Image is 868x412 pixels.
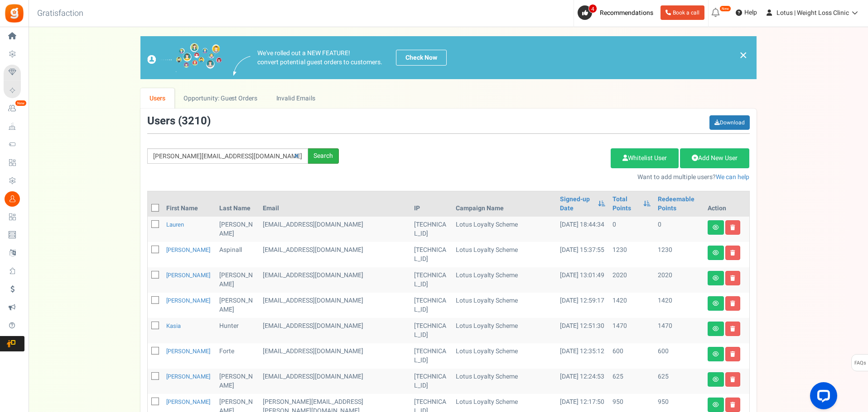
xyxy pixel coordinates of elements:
th: Campaign Name [452,191,556,217]
i: View details [713,275,719,281]
td: Lotus Loyalty Scheme [452,343,556,369]
td: Lotus Loyalty Scheme [452,293,556,318]
i: View details [713,377,719,382]
a: Lauren [166,220,184,229]
td: [TECHNICAL_ID] [410,217,452,242]
i: Delete user [730,351,735,357]
td: 600 [609,343,654,369]
td: 1230 [609,242,654,267]
a: Reset [289,148,304,164]
img: images [233,56,251,76]
a: [PERSON_NAME] [166,398,210,406]
a: Download [709,115,750,130]
td: [TECHNICAL_ID] [410,318,452,343]
td: customer [259,293,410,318]
i: Delete user [730,377,735,382]
th: Action [704,191,749,217]
a: Kasia [166,322,181,330]
td: [PERSON_NAME] [216,369,259,394]
a: [PERSON_NAME] [166,296,210,305]
p: Want to add multiple users? [352,173,750,182]
i: Delete user [730,275,735,281]
a: Opportunity: Guest Orders [174,88,266,109]
td: customer [259,267,410,293]
th: Last Name [216,191,259,217]
td: customer [259,318,410,343]
td: [TECHNICAL_ID] [410,293,452,318]
i: Delete user [730,402,735,407]
a: Users [140,88,175,109]
td: Forte [216,343,259,369]
i: View details [713,402,719,407]
a: × [739,50,747,61]
i: Delete user [730,326,735,331]
th: Email [259,191,410,217]
span: Help [742,8,757,17]
td: [DATE] 18:44:34 [556,217,609,242]
td: [PERSON_NAME] [216,217,259,242]
td: 1420 [654,293,704,318]
td: [DATE] 12:51:30 [556,318,609,343]
td: 600 [654,343,704,369]
input: Search by email or name [147,148,308,164]
td: Hunter [216,318,259,343]
td: 1420 [609,293,654,318]
td: [DATE] 15:37:55 [556,242,609,267]
span: Lotus | Weight Loss Clinic [776,8,849,18]
td: [TECHNICAL_ID] [410,343,452,369]
a: [PERSON_NAME] [166,372,210,381]
td: Lotus Loyalty Scheme [452,242,556,267]
th: First Name [163,191,216,217]
td: [PERSON_NAME] [216,293,259,318]
i: View details [713,326,719,331]
a: [PERSON_NAME] [166,246,210,254]
th: IP [410,191,452,217]
td: [TECHNICAL_ID] [410,267,452,293]
span: 4 [588,4,597,13]
td: 0 [654,217,704,242]
img: images [147,43,222,72]
td: Lotus Loyalty Scheme [452,369,556,394]
a: We can help [716,172,749,182]
img: Gratisfaction [4,3,24,24]
td: Aspinall [216,242,259,267]
td: [DATE] 13:01:49 [556,267,609,293]
span: FAQs [854,355,866,372]
em: New [719,5,731,12]
td: [PERSON_NAME] [216,267,259,293]
td: Lotus Loyalty Scheme [452,267,556,293]
i: View details [713,250,719,256]
a: Signed-up Date [560,195,593,213]
td: 625 [654,369,704,394]
td: 1470 [654,318,704,343]
td: subscriber,slicewp_affiliate [259,217,410,242]
a: Total Points [612,195,639,213]
i: Delete user [730,301,735,306]
td: 1470 [609,318,654,343]
td: [DATE] 12:35:12 [556,343,609,369]
i: View details [713,225,719,230]
span: Recommendations [600,8,653,18]
td: Lotus Loyalty Scheme [452,217,556,242]
td: 625 [609,369,654,394]
span: 3210 [182,113,207,129]
td: [DATE] 12:24:53 [556,369,609,394]
td: [TECHNICAL_ID] [410,242,452,267]
p: We've rolled out a NEW FEATURE! convert potential guest orders to customers. [257,49,382,67]
td: customer [259,369,410,394]
td: customer [259,343,410,369]
h3: Gratisfaction [27,5,93,23]
td: 1230 [654,242,704,267]
td: [DATE] 12:59:17 [556,293,609,318]
i: Delete user [730,250,735,256]
a: Invalid Emails [267,88,324,109]
a: [PERSON_NAME] [166,271,210,279]
a: Help [732,5,761,20]
a: Check Now [396,50,447,66]
i: View details [713,351,719,357]
a: Whitelist User [611,148,679,168]
i: Delete user [730,225,735,230]
a: Redeemable Points [658,195,700,213]
td: 2020 [654,267,704,293]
